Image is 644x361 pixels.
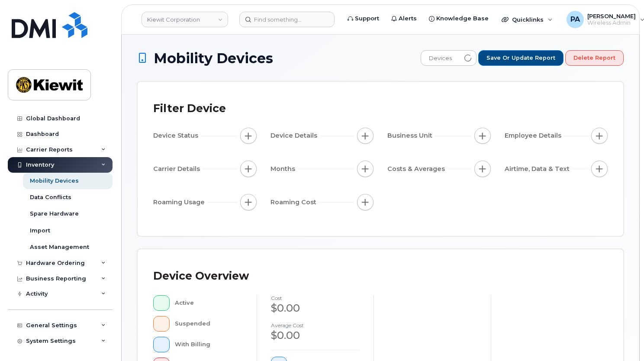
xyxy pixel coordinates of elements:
[153,97,226,120] div: Filter Device
[270,164,298,174] span: Months
[153,164,203,174] span: Carrier Details
[154,51,273,66] span: Mobility Devices
[153,131,201,140] span: Device Status
[271,322,360,328] h4: Average cost
[478,50,563,66] button: Save or Update Report
[421,51,460,66] span: Devices
[175,337,243,352] div: With Billing
[271,295,360,301] h4: cost
[175,295,243,311] div: Active
[271,301,360,316] div: $0.00
[153,265,249,287] div: Device Overview
[270,198,319,207] span: Roaming Cost
[505,131,564,140] span: Employee Details
[271,328,360,343] div: $0.00
[565,50,624,66] button: Delete Report
[573,54,615,62] span: Delete Report
[270,131,320,140] span: Device Details
[505,164,572,174] span: Airtime, Data & Text
[153,198,207,207] span: Roaming Usage
[387,131,435,140] span: Business Unit
[175,316,243,332] div: Suspended
[387,164,448,174] span: Costs & Averages
[486,54,555,62] span: Save or Update Report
